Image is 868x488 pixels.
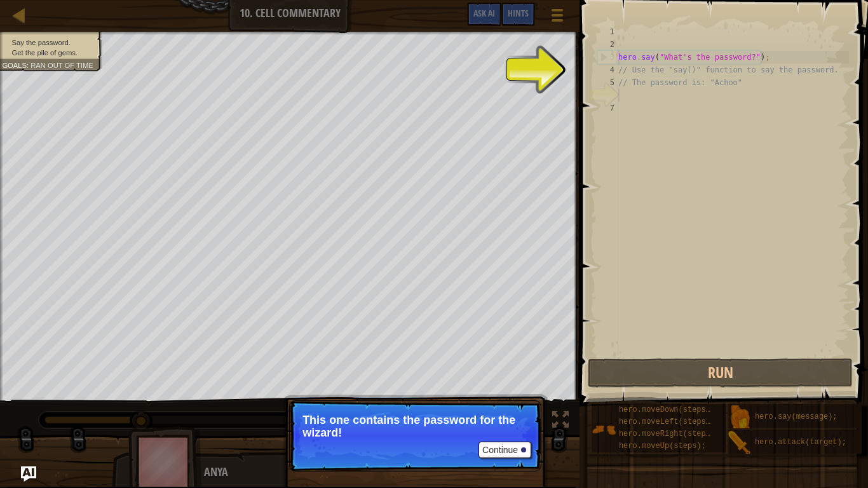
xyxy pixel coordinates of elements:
[2,48,95,58] li: Get the pile of gems.
[619,405,715,414] span: hero.moveDown(steps);
[619,430,719,438] span: hero.moveRight(steps);
[21,466,36,482] button: Ask AI
[473,7,495,19] span: Ask AI
[597,38,618,51] div: 2
[619,442,706,451] span: hero.moveUp(steps);
[598,51,618,64] div: 3
[755,412,837,421] span: hero.say(message);
[2,61,27,69] span: Goals
[728,431,752,455] img: portrait.png
[12,38,71,46] span: Say the password.
[755,438,846,447] span: hero.attack(target);
[728,405,752,430] img: portrait.png
[597,76,618,89] div: 5
[31,61,93,69] span: Ran out of time
[592,417,616,442] img: portrait.png
[27,61,31,69] span: :
[597,102,618,114] div: 7
[619,417,715,426] span: hero.moveLeft(steps);
[508,7,529,19] span: Hints
[467,3,501,26] button: Ask AI
[597,25,618,38] div: 1
[302,414,528,439] p: This one contains the password for the wizard!
[541,3,573,32] button: Show game menu
[597,64,618,76] div: 4
[478,442,531,458] button: Continue
[2,37,95,48] li: Say the password.
[597,89,618,102] div: 6
[588,358,853,388] button: Run
[12,48,78,57] span: Get the pile of gems.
